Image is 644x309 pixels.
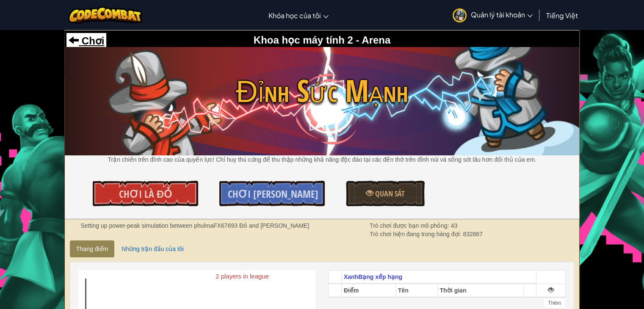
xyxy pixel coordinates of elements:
[65,47,579,155] img: Đỉnh Sức Mạnh
[79,35,104,47] span: Chơi
[119,187,172,201] span: Chơi là Đỏ
[268,11,321,20] span: Khóa học của tôi
[264,4,333,27] a: Khóa học của tôi
[341,284,395,297] th: Điểm
[543,298,566,308] div: Thêm
[80,222,309,229] strong: Setting up power-peak simulation between phulmaFX67693 Đỏ and [PERSON_NAME]
[437,284,523,297] th: Thời gian
[69,35,104,47] a: Chơi
[370,222,451,229] span: Trò chơi được bạn mô phỏng:
[471,10,533,19] span: Quản lý tài khoản
[370,231,463,237] span: Trò chơi hiện đang trong hàng đợi:
[542,4,582,27] a: Tiếng Việt
[115,240,190,257] a: Những trận đấu của tôi
[254,34,353,46] span: Khoa học máy tính 2
[228,187,318,201] span: Chơi [PERSON_NAME]
[451,222,458,229] span: 43
[65,155,579,164] p: Trận chiến trên đỉnh cao của quyền lực! Chỉ huy thú cứng để thu thập những khả năng độc đáo tại c...
[353,34,390,46] span: - Arena
[453,8,467,22] img: avatar
[65,69,579,113] span: Đỉnh Sức Mạnh
[346,181,425,206] a: Quan sát
[216,273,269,280] text: 2 players in league
[463,231,483,237] span: 832867
[395,284,437,297] th: Tên
[448,2,537,28] a: Quản lý tài khoản
[70,240,114,257] a: Thang điểm
[373,188,405,199] span: Quan sát
[68,6,142,24] img: CodeCombat logo
[358,273,402,280] span: Bạng xếp hạng
[546,11,578,20] span: Tiếng Việt
[344,273,358,280] span: Xanh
